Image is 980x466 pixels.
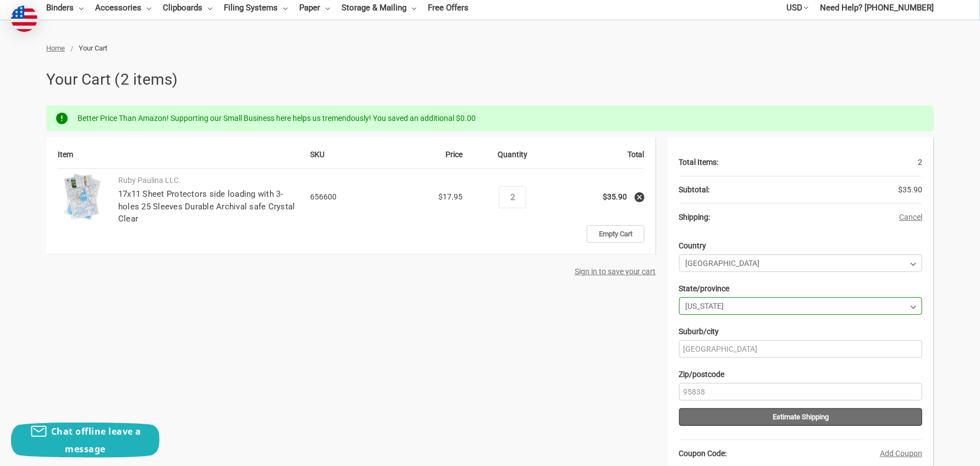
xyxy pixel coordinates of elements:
[587,225,645,243] a: Empty Cart
[679,365,725,383] label: Zip/postcode
[46,44,65,52] a: Home
[679,158,719,167] strong: Total Items:
[11,423,159,458] button: Chat offline leave a message
[575,267,656,276] a: Sign in to save your cart
[719,149,922,176] div: 2
[118,175,299,186] p: Ruby Paulina LLC.
[679,237,707,254] label: Country
[899,212,922,223] button: Cancel
[58,173,107,221] img: Ruby Paulina 17x11 Sheet Protectors side loading with 3-holes 25 Sleeves Durable Archival safe Cr...
[381,149,469,169] th: Price
[679,408,922,426] button: Estimate Shipping
[603,192,627,201] strong: $35.90
[679,383,922,401] input: Zip/postcode
[310,149,381,169] th: SKU
[898,185,922,194] span: $35.90
[118,189,295,224] a: 17x11 Sheet Protectors side loading with 3-holes 25 Sleeves Durable Archival safe Crystal Clear
[679,449,727,458] strong: Coupon Code:
[679,323,719,340] label: Suburb/city
[679,213,711,221] strong: Shipping:
[679,185,710,194] strong: Subtotal:
[469,149,557,169] th: Quantity
[679,280,730,297] label: State/province
[880,448,922,459] button: Add Coupon
[78,114,476,123] span: Better Price Than Amazon! Supporting our Small Business here helps us tremendously! You saved an ...
[310,192,337,201] span: 656600
[46,68,934,91] h1: Your Cart (2 items)
[58,149,310,169] th: Item
[51,425,141,455] span: Chat offline leave a message
[679,340,922,358] input: Suburb/city
[11,5,37,32] img: duty and tax information for United States
[438,192,463,201] span: $17.95
[79,44,107,52] span: Your Cart
[557,149,645,169] th: Total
